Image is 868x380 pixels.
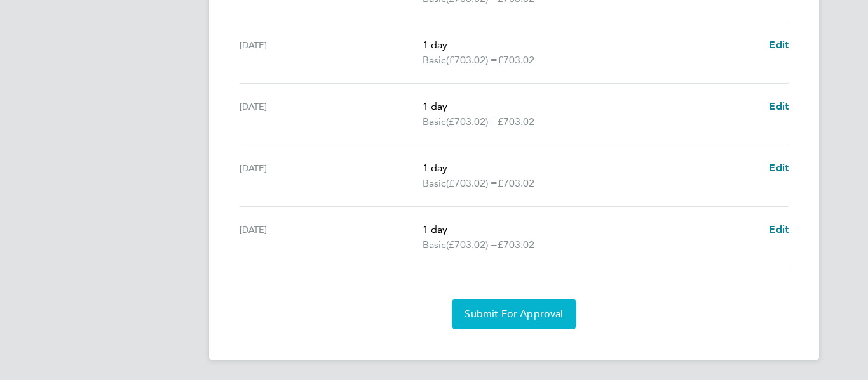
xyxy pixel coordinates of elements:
span: Edit [769,100,789,112]
span: (£703.02) = [446,239,498,251]
span: £703.02 [498,177,534,189]
div: [DATE] [240,222,423,252]
span: Basic [423,176,446,191]
span: £703.02 [498,115,534,128]
span: Basic [423,53,446,68]
span: (£703.02) = [446,115,498,128]
span: Edit [769,223,789,235]
p: 1 day [423,222,759,237]
a: Edit [769,161,789,176]
a: Edit [769,222,789,237]
span: Basic [423,114,446,129]
p: 1 day [423,99,759,114]
p: 1 day [423,37,759,53]
button: Submit For Approval [452,299,576,329]
span: £703.02 [498,54,534,66]
span: £703.02 [498,239,534,251]
span: Edit [769,39,789,51]
p: 1 day [423,161,759,176]
span: Edit [769,162,789,174]
div: [DATE] [240,161,423,191]
span: Submit For Approval [465,308,563,320]
div: [DATE] [240,99,423,129]
a: Edit [769,37,789,53]
span: Basic [423,237,446,252]
span: (£703.02) = [446,177,498,189]
a: Edit [769,99,789,114]
div: [DATE] [240,37,423,68]
span: (£703.02) = [446,54,498,66]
